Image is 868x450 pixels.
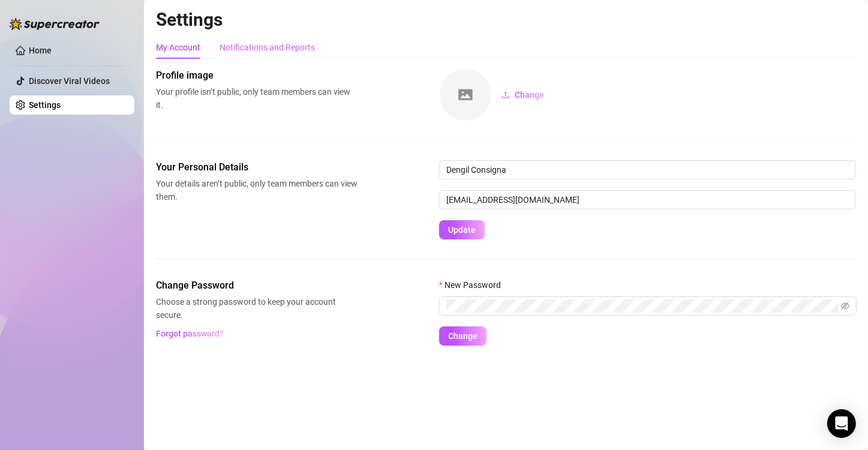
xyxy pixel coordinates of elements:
span: Your details aren’t public, only team members can view them. [156,177,358,203]
a: Settings [29,100,61,110]
span: Change Password [156,278,358,293]
button: Forgot password? [156,324,224,343]
span: Change [515,90,544,100]
a: Discover Viral Videos [29,76,110,86]
a: Home [29,46,52,55]
span: Your Personal Details [156,160,358,175]
button: Change [492,85,554,104]
div: My Account [156,41,200,54]
div: Open Intercom Messenger [827,409,856,438]
button: Update [439,220,485,239]
span: Your profile isn’t public, only team members can view it. [156,85,358,112]
img: square-placeholder.png [440,69,491,121]
span: Change [448,331,477,341]
span: Profile image [156,68,358,83]
button: Change [439,326,486,346]
span: Update [448,225,476,235]
span: upload [501,91,510,99]
div: Notifications and Reports [220,41,315,54]
span: Choose a strong password to keep your account secure. [156,295,358,322]
span: eye-invisible [841,302,849,310]
input: Enter name [439,160,856,179]
h2: Settings [156,8,856,31]
input: New Password [446,299,839,313]
input: Enter new email [439,190,856,209]
img: logo-BBDzfeDw.svg [10,18,100,30]
label: New Password [439,278,509,292]
span: Forgot password? [157,329,224,338]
